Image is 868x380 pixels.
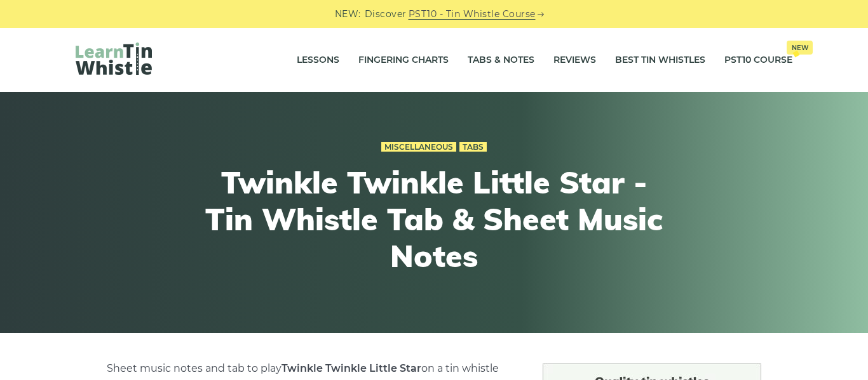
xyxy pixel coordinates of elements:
a: PST10 CourseNew [724,44,792,76]
a: Lessons [297,44,339,76]
a: Tabs [459,142,487,152]
a: Tabs & Notes [468,44,534,76]
a: Miscellaneous [381,142,456,152]
a: Fingering Charts [358,44,449,76]
span: New [787,41,813,55]
a: Best Tin Whistles [615,44,705,76]
a: Reviews [553,44,596,76]
h1: Twinkle Twinkle Little Star - Tin Whistle Tab & Sheet Music Notes [200,164,668,274]
img: LearnTinWhistle.com [76,43,152,75]
strong: Twinkle Twinkle Little Star [281,362,421,374]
